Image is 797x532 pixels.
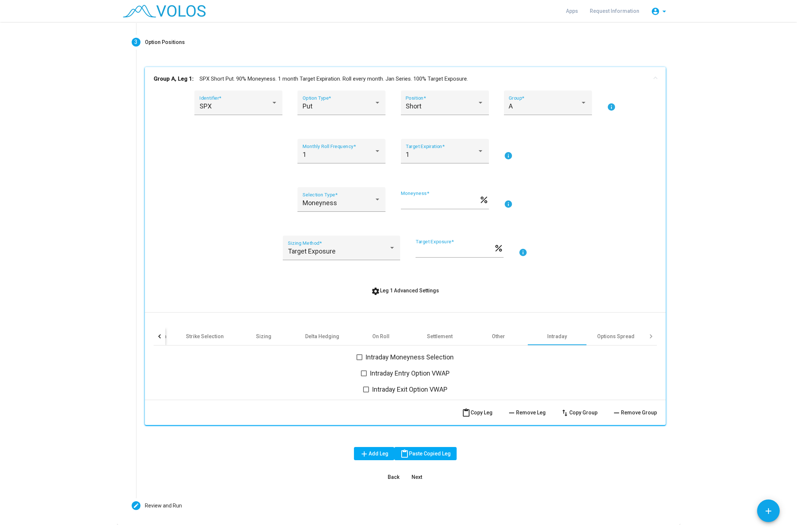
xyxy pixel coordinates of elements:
[288,247,336,255] span: Target Exposure
[764,506,773,516] mat-icon: add
[303,151,306,158] span: 1
[612,410,657,415] span: Remove Group
[400,450,409,458] mat-icon: content_paste
[406,151,409,158] span: 1
[560,4,584,18] a: Apps
[134,38,138,45] span: 3
[372,333,390,340] div: On Roll
[360,451,388,457] span: Add Leg
[555,406,603,419] button: Copy Group
[256,333,271,340] div: Sizing
[303,102,312,110] span: Put
[370,369,450,378] span: Intraday Entry Option VWAP
[305,333,339,340] div: Delta Hedging
[388,474,399,480] span: Back
[354,447,394,460] button: Add Leg
[400,451,451,457] span: Paste Copied Leg
[145,502,182,510] div: Review and Run
[492,333,505,340] div: Other
[757,499,780,522] button: Add icon
[566,8,578,14] span: Apps
[507,410,546,415] span: Remove Leg
[382,470,405,484] button: Back
[519,248,527,257] mat-icon: info
[462,409,471,417] mat-icon: content_paste
[462,410,493,415] span: Copy Leg
[597,333,635,340] div: Options Spread
[501,406,552,419] button: Remove Leg
[154,75,648,83] mat-panel-title: SPX Short Put. 90% Moneyness. 1 month Target Expiration. Roll every month. Jan Series. 100% Targe...
[186,333,224,340] div: Strike Selection
[547,333,567,340] div: Intraday
[456,406,498,419] button: Copy Leg
[200,102,212,110] span: SPX
[560,410,597,415] span: Copy Group
[509,102,513,110] span: A
[145,38,185,46] div: Option Positions
[590,8,639,14] span: Request Information
[303,199,337,207] span: Moneyness
[660,7,669,16] mat-icon: arrow_drop_down
[365,284,445,297] button: Leg 1 Advanced Settings
[651,7,660,16] mat-icon: account_circle
[607,103,616,111] mat-icon: info
[360,450,369,458] mat-icon: add
[479,195,489,203] mat-icon: percent
[412,474,422,480] span: Next
[507,409,516,417] mat-icon: remove
[560,409,569,417] mat-icon: swap_vert
[371,288,439,293] span: Leg 1 Advanced Settings
[371,287,380,296] mat-icon: settings
[145,67,666,90] mat-expansion-panel-header: Group A, Leg 1:SPX Short Put. 90% Moneyness. 1 month Target Expiration. Roll every month. Jan Ser...
[365,353,454,362] span: Intraday Moneyness Selection
[154,75,194,83] b: Group A, Leg 1:
[145,90,666,425] div: Group A, Leg 1:SPX Short Put. 90% Moneyness. 1 month Target Expiration. Roll every month. Jan Ser...
[504,200,513,208] mat-icon: info
[494,243,504,252] mat-icon: percent
[504,151,513,160] mat-icon: info
[406,102,421,110] span: Short
[133,503,139,509] mat-icon: create
[394,447,457,460] button: Paste Copied Leg
[427,333,453,340] div: Settlement
[612,409,621,417] mat-icon: remove
[606,406,663,419] button: Remove Group
[372,385,447,394] span: Intraday Exit Option VWAP
[584,4,645,18] a: Request Information
[405,470,429,484] button: Next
